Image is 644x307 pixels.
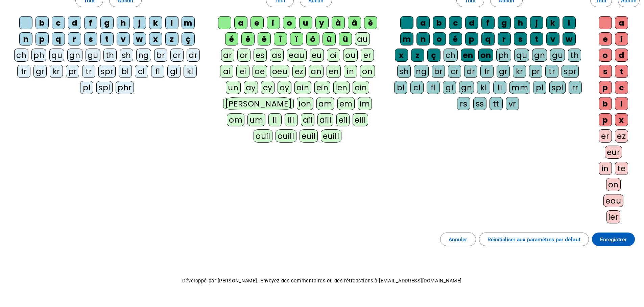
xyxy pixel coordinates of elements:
div: i [267,16,280,29]
div: th [568,49,581,62]
div: an [309,65,324,78]
div: x [395,49,408,62]
div: g [498,16,511,29]
div: br [154,49,167,62]
div: ay [244,81,258,94]
div: gl [443,81,456,94]
div: c [449,16,462,29]
div: im [358,97,372,110]
div: ô [306,32,319,45]
div: î [274,32,287,45]
div: ê [241,32,255,45]
div: tt [490,97,503,110]
div: on [478,49,493,62]
div: n [416,32,430,45]
div: oe [253,65,267,78]
div: ion [297,97,313,110]
div: à [332,16,345,29]
button: Enregistrer [592,233,635,246]
div: ng [136,49,151,62]
div: te [615,162,628,175]
div: qu [49,49,64,62]
div: gr [497,65,510,78]
div: ë [258,32,271,45]
div: es [254,49,267,62]
div: eu [310,49,324,62]
div: eill [353,113,368,126]
div: q [52,32,65,45]
div: g [100,16,114,29]
div: gu [86,49,100,62]
div: [PERSON_NAME] [223,97,294,110]
div: x [149,32,162,45]
div: en [461,49,475,62]
div: â [348,16,361,29]
div: gn [67,49,82,62]
div: m [400,32,413,45]
div: d [615,49,628,62]
div: l [165,16,178,29]
div: f [84,16,97,29]
div: kr [513,65,526,78]
div: dr [464,65,477,78]
div: ien [333,81,350,94]
div: pl [533,81,546,94]
div: oeu [270,65,290,78]
div: spr [98,65,116,78]
div: cr [170,49,184,62]
div: ar [221,49,234,62]
div: t [615,65,628,78]
div: cl [410,81,424,94]
div: pl [80,81,93,94]
div: spr [562,65,579,78]
div: f [481,16,495,29]
div: gr [33,65,47,78]
div: û [323,32,336,45]
div: um [247,113,265,126]
div: o [433,32,446,45]
div: eau [287,49,307,62]
div: bl [119,65,132,78]
div: spl [96,81,113,94]
div: bl [394,81,407,94]
div: aill [317,113,333,126]
div: l [563,16,576,29]
div: z [411,49,424,62]
div: ei [236,65,249,78]
div: s [84,32,97,45]
div: ain [294,81,311,94]
div: p [35,32,49,45]
span: Annuler [449,235,468,244]
div: en [327,65,341,78]
div: eau [603,194,623,207]
div: p [599,113,612,126]
div: ch [14,49,28,62]
div: rr [569,81,582,94]
div: on [606,178,621,191]
div: r [498,32,511,45]
div: kl [477,81,490,94]
div: ch [444,49,458,62]
div: as [270,49,284,62]
div: euil [300,129,318,143]
div: ph [496,49,511,62]
div: d [465,16,478,29]
div: ez [615,129,628,143]
div: p [599,81,612,94]
div: kl [184,65,197,78]
div: ier [606,210,621,223]
div: th [103,49,117,62]
div: ouill [276,129,296,143]
div: e [251,16,264,29]
div: vr [506,97,519,110]
div: ü [339,32,352,45]
div: qu [514,49,529,62]
div: z [165,32,178,45]
div: eur [605,146,622,159]
div: q [481,32,495,45]
div: v [546,32,559,45]
div: un [226,81,240,94]
span: Réinitialiser aux paramètres par défaut [487,235,580,244]
div: kr [50,65,63,78]
div: in [599,162,612,175]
